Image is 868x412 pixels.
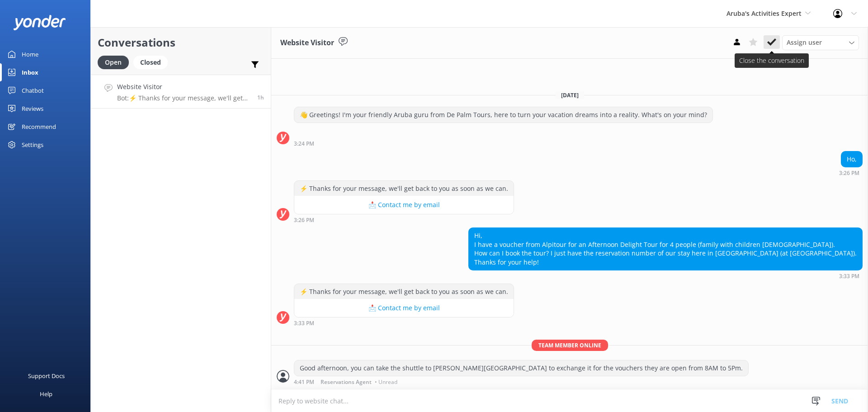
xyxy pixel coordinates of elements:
div: Open [98,56,129,69]
strong: 3:24 PM [294,141,314,147]
a: Open [98,57,133,67]
span: [DATE] [556,91,584,99]
div: Ho, [841,152,862,167]
h2: Conversations [98,34,264,51]
a: Closed [133,57,172,67]
button: 📩 Contact me by email [294,196,514,214]
span: Assign user [787,38,822,47]
div: 03:26pm 12-Aug-2025 (UTC -04:00) America/Caracas [839,170,863,176]
div: 03:33pm 12-Aug-2025 (UTC -04:00) America/Caracas [468,273,863,279]
span: Aruba's Activities Expert [726,9,802,18]
img: yonder-white-logo.png [14,15,66,30]
a: Website VisitorBot:⚡ Thanks for your message, we'll get back to you as soon as we can.1h [91,75,271,109]
div: Settings [22,136,43,154]
div: Home [22,45,38,63]
button: 📩 Contact me by email [294,299,514,317]
h3: Website Visitor [280,37,334,49]
div: Good afternoon, you can take the shuttle to [PERSON_NAME][GEOGRAPHIC_DATA] to exchange it for the... [294,360,748,376]
div: Hi, I have a voucher from Alpitour for an Afternoon Delight Tour for 4 people (family with childr... [469,228,862,270]
span: Reservations Agent [321,379,372,385]
strong: 3:33 PM [839,274,859,279]
div: 04:41pm 12-Aug-2025 (UTC -04:00) America/Caracas [294,379,749,385]
div: 03:26pm 12-Aug-2025 (UTC -04:00) America/Caracas [294,217,514,223]
strong: 3:33 PM [294,321,314,326]
div: Help [40,385,52,403]
div: ⚡ Thanks for your message, we'll get back to you as soon as we can. [294,284,514,299]
span: • Unread [375,379,397,385]
div: Assign User [782,35,859,50]
div: 👋 Greetings! I'm your friendly Aruba guru from De Palm Tours, here to turn your vacation dreams i... [294,107,712,123]
strong: 3:26 PM [294,218,314,223]
strong: 3:26 PM [839,170,859,176]
div: Support Docs [28,367,65,385]
p: Bot: ⚡ Thanks for your message, we'll get back to you as soon as we can. [117,94,250,102]
div: Chatbot [22,81,44,99]
span: 03:33pm 12-Aug-2025 (UTC -04:00) America/Caracas [257,94,264,101]
div: Recommend [22,118,56,136]
h4: Website Visitor [117,82,250,92]
div: ⚡ Thanks for your message, we'll get back to you as soon as we can. [294,181,514,196]
div: Reviews [22,99,43,118]
div: 03:24pm 12-Aug-2025 (UTC -04:00) America/Caracas [294,140,713,147]
div: Closed [133,56,168,69]
div: Inbox [22,63,38,81]
strong: 4:41 PM [294,379,314,385]
span: Team member online [532,340,608,351]
div: 03:33pm 12-Aug-2025 (UTC -04:00) America/Caracas [294,320,514,326]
